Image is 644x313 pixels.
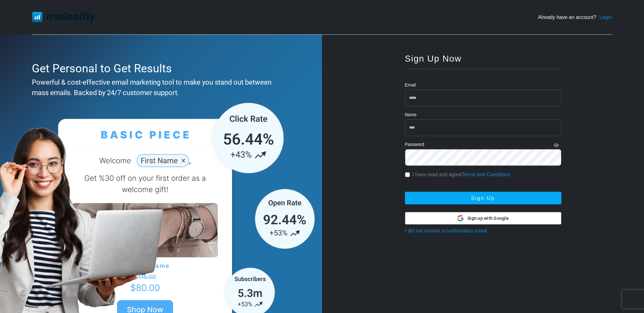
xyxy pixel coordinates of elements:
button: Sign up with Google [405,212,561,225]
img: Mailsoftly [32,12,95,22]
span: Sign Up Now [405,54,462,63]
a: Login [600,14,612,21]
a: Terms and Conditions [462,172,511,177]
label: Password [405,141,424,148]
div: Already have an account? [538,14,612,21]
a: I did not receive a confirmation email [405,228,487,233]
label: Email [405,82,416,88]
button: Sign Up [405,192,561,204]
div: Powerful & cost-effective email marketing tool to make you stand out between mass emails. Backed ... [32,77,287,98]
span: Sign up with Google [467,215,509,222]
label: I have read and agree [413,171,511,178]
label: Name [405,111,417,118]
i: Show Password [554,143,559,147]
div: Get Personal to Get Results [32,60,287,77]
